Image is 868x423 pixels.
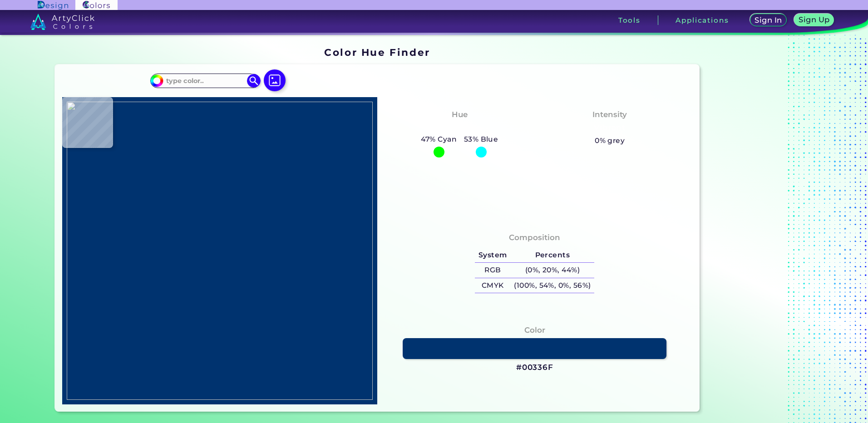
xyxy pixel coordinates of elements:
[618,17,641,24] h3: Tools
[475,263,510,278] h5: RGB
[798,16,830,24] h5: Sign Up
[475,248,510,263] h5: System
[452,108,468,121] h4: Hue
[460,133,502,145] h5: 53% Blue
[794,14,834,27] a: Sign Up
[38,1,68,10] img: ArtyClick Design logo
[418,133,460,145] h5: 47% Cyan
[247,74,261,88] img: icon search
[324,45,430,59] h1: Color Hue Finder
[163,75,247,87] input: type color..
[754,16,782,24] h5: Sign In
[434,123,485,133] h3: Cyan-Blue
[511,263,595,278] h5: (0%, 20%, 44%)
[592,108,627,121] h4: Intensity
[595,135,625,147] h5: 0% grey
[750,14,788,27] a: Sign In
[264,69,286,91] img: icon picture
[516,362,553,373] h3: #00336F
[475,278,510,293] h5: CMYK
[30,14,94,30] img: logo_artyclick_colors_white.svg
[511,278,595,293] h5: (100%, 54%, 0%, 56%)
[524,324,545,337] h4: Color
[590,123,630,133] h3: Vibrant
[67,102,373,400] img: 6e57589f-b76b-461f-aba9-a55ee6f4ec6e
[511,248,595,263] h5: Percents
[676,17,729,24] h3: Applications
[509,231,560,244] h4: Composition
